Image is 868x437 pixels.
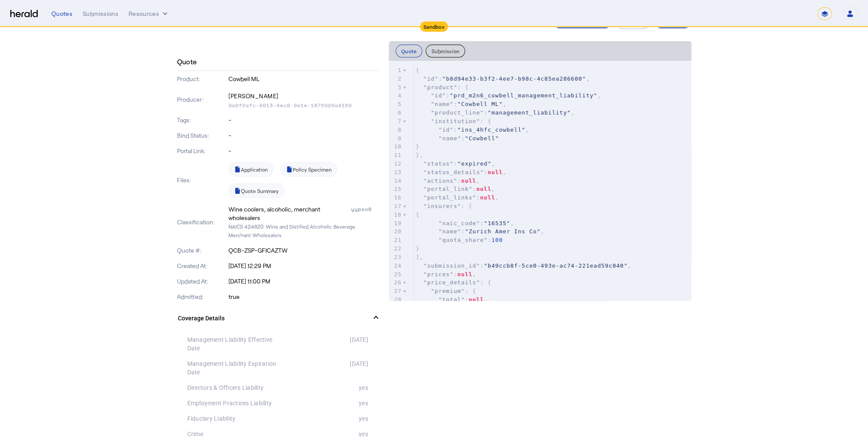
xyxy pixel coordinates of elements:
span: }, [416,152,423,158]
span: "product" [423,84,457,90]
mat-expansion-panel-header: Coverage Details [177,304,378,332]
span: "naic_code" [439,220,480,226]
p: Classification: [177,218,227,226]
span: : { [416,279,492,286]
span: null [457,271,472,277]
span: null [469,296,484,303]
div: 13 [389,168,403,177]
div: 3 [389,83,403,92]
span: "name" [439,135,461,142]
div: 22 [389,244,403,253]
div: 15 [389,185,403,193]
span: "b8d94e33-b3f2-4ee7-b98c-4c85ea286600" [442,75,586,82]
span: ], [416,254,423,260]
span: { [416,211,420,218]
span: : , [416,296,488,303]
p: Tags: [177,116,227,124]
span: : , [416,101,507,107]
span: "prd_m2n6_cowbell_management_liability" [450,92,597,99]
span: : , [416,160,495,167]
span: : , [416,127,529,133]
img: Herald Logo [10,10,38,18]
span: null [461,178,476,184]
p: - [228,147,378,155]
p: Product: [177,75,227,83]
span: : , [416,271,476,277]
h4: Quote [177,57,197,67]
span: "actions" [423,178,457,184]
p: - [228,116,378,124]
div: [DATE] [278,335,368,353]
p: Bind Status: [177,131,227,140]
span: "quota_share" [439,237,488,243]
p: 9a0f2afc-9913-4ec8-9e1e-1876920a4169 [228,102,378,109]
div: 9 [389,134,403,143]
div: 2 [389,75,403,83]
span: "status_details" [423,169,484,175]
span: "management_liability" [488,109,571,116]
div: 6 [389,108,403,117]
p: Cowbell ML [228,75,378,83]
div: 18 [389,211,403,219]
p: [PERSON_NAME] [228,90,378,102]
p: Files: [177,176,227,184]
span: : , [416,169,507,175]
a: Policy Specimen [280,162,337,177]
span: "16535" [484,220,511,226]
span: : , [416,220,514,226]
div: 26 [389,278,403,287]
span: "id" [431,92,446,99]
span: "b49ccb8f-5ce0-493e-ac74-221ead59c040" [484,262,628,269]
span: } [416,245,420,252]
span: "prices" [423,271,454,277]
span: : { [416,288,476,294]
div: 19 [389,219,403,228]
span: : , [416,228,544,235]
span: : , [416,109,575,116]
span: : [ [416,203,473,209]
span: 100 [491,237,502,243]
button: Resources dropdown menu [129,9,169,18]
span: { [416,67,420,73]
p: Created At: [177,262,227,270]
button: Submission [426,45,465,57]
div: 10 [389,142,403,151]
p: Quote #: [177,246,227,255]
div: 25 [389,270,403,279]
span: : , [416,92,601,99]
p: [DATE] 11:00 PM [228,277,378,286]
div: 27 [389,287,403,295]
span: : { [416,84,469,90]
div: 23 [389,253,403,262]
span: } [416,143,420,150]
div: 1 [389,66,403,75]
button: Quote [396,45,423,57]
div: Management Liability Effective Date [187,335,278,353]
span: null [480,194,495,201]
div: 7 [389,117,403,126]
a: Application [228,162,273,177]
div: 16 [389,193,403,202]
span: "portal_link" [423,186,473,192]
span: "name" [431,101,454,107]
div: 8 [389,126,403,134]
p: Portal Link: [177,147,227,155]
span: "price_details" [423,279,480,286]
span: "Cowbell ML" [457,101,503,107]
span: : , [416,75,590,82]
div: Sandbox [420,21,448,32]
div: 20 [389,227,403,236]
mat-panel-title: Coverage Details [178,314,367,323]
div: 5 [389,100,403,108]
p: Admitted: [177,292,227,301]
div: 24 [389,262,403,270]
span: "expired" [457,160,491,167]
span: : , [416,194,499,201]
span: "insurers" [423,203,461,209]
div: yes [278,383,368,392]
div: Fiduciary Liability [187,414,278,423]
div: yypxo9 [351,205,378,222]
span: null [476,186,491,192]
div: [DATE] [278,359,368,377]
span: "Cowbell" [465,135,499,142]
